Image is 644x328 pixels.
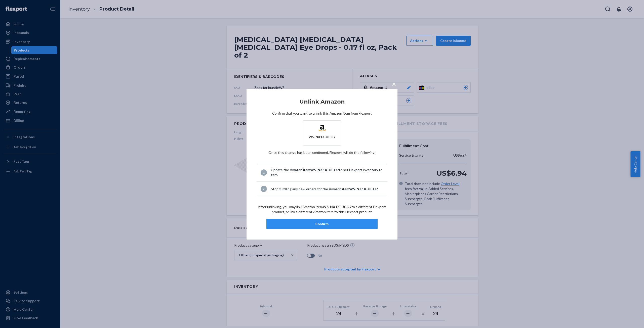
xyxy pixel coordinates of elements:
span: × [392,80,396,88]
div: Stop fulfilling any new orders for the Amazon item [271,186,383,192]
span: WS-NX1X-UCO7 [310,168,339,172]
div: WS-NX1X-UCO7 [309,135,335,139]
span: WS-NX1X-UCO7 [323,205,351,209]
p: After unlinking, you may link Amazon item to a different Flexport product, or link a different Am... [257,204,387,214]
div: 2 [261,186,267,192]
div: 1 [261,169,267,176]
span: WS-NX1X-UCO7 [349,187,378,191]
div: Confirm [271,221,373,226]
h2: Unlink Amazon [257,99,387,105]
p: Confirm that you want to unlink this Amazon item from Flexport [257,111,387,116]
div: Update the Amazon item to set Flexport inventory to zero [271,167,383,177]
button: Confirm [266,219,378,229]
p: Once this change has been confirmed, Flexport will do the following : [257,150,387,155]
